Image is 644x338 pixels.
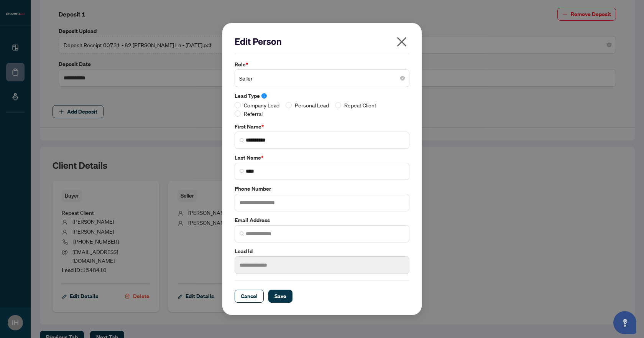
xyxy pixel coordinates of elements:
[235,247,409,256] label: Lead Id
[235,216,409,224] label: Email Address
[235,60,409,69] label: Role
[235,153,409,162] label: Last Name
[240,138,244,143] img: search_icon
[240,169,244,173] img: search_icon
[235,92,409,100] label: Lead Type
[268,290,292,303] button: Save
[235,290,264,303] button: Cancel
[241,290,258,302] span: Cancel
[235,35,409,48] h2: Edit Person
[239,71,405,86] span: Seller
[396,36,408,48] span: close
[400,76,405,81] span: close-circle
[240,231,244,236] img: search_icon
[613,311,636,334] button: Open asap
[235,122,409,131] label: First Name
[292,101,332,109] span: Personal Lead
[274,290,286,302] span: Save
[261,93,267,99] span: info-circle
[241,101,283,109] span: Company Lead
[341,101,379,109] span: Repeat Client
[235,185,409,193] label: Phone Number
[241,109,266,118] span: Referral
